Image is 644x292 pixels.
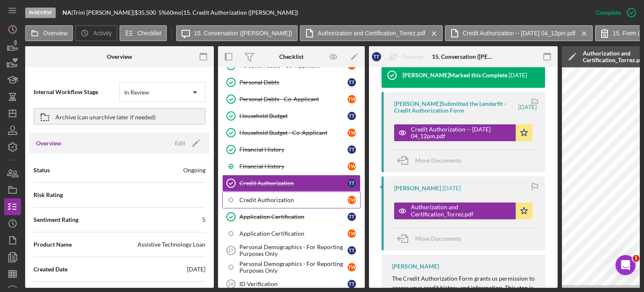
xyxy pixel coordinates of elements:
[348,112,356,120] div: T T
[348,78,356,87] div: T T
[239,213,348,220] div: Application Certification
[135,9,156,16] span: $35,500
[239,113,348,119] div: Household Budget
[194,30,292,37] label: 15. Conversation ([PERSON_NAME])
[415,235,461,242] span: Move Documents
[394,124,532,141] button: Credit Authorization -- [DATE] 04_12pm.pdf
[348,280,356,288] div: T T
[222,124,361,141] a: Household Budget - Co-ApplicantTW
[239,146,348,153] div: Financial History
[222,74,361,91] a: Personal DebtsTT
[392,263,439,270] div: [PERSON_NAME]
[239,281,348,287] div: ID Verification
[107,53,132,60] div: Overview
[394,100,517,114] div: [PERSON_NAME] Submitted the Lenderfit - Credit Authorization Form
[394,203,532,219] button: Authorization and Certification_Torrez.pdf
[34,240,72,249] span: Product Name
[348,145,356,154] div: T T
[372,52,381,61] div: T T
[348,129,356,137] div: T W
[34,166,50,174] span: Status
[222,108,361,124] a: Household BudgetTT
[239,197,348,203] div: Credit Authorization
[348,179,356,187] div: T T
[442,185,461,192] time: 2025-09-04 20:11
[75,25,117,41] button: Activity
[615,255,636,275] iframe: Intercom live chat
[25,8,56,18] div: In Review
[402,72,507,79] div: [PERSON_NAME] Marked this Complete
[368,48,433,65] button: TTReassign
[119,25,167,41] button: Checklist
[596,4,621,21] div: Complete
[138,240,205,249] div: Assistive Technology Loan
[62,9,71,16] b: NA
[228,281,233,287] tspan: 18
[36,139,61,147] h3: Overview
[445,25,593,41] button: Credit Authorization -- [DATE] 04_12pm.pdf
[222,225,361,242] a: Application CertificationTW
[348,213,356,221] div: T T
[239,79,348,86] div: Personal Debts
[222,242,361,259] a: 17Personal Demographics - For Reporting Purposes OnlyTT
[202,216,205,224] div: 5
[222,91,361,108] a: Personal Debts - Co-ApplicantTW
[73,9,135,16] div: Trini [PERSON_NAME] |
[394,185,441,192] div: [PERSON_NAME]
[170,137,203,150] button: Edit
[239,244,348,257] div: Personal Demographics - For Reporting Purposes Only
[239,163,348,170] div: Financial History
[348,229,356,238] div: T W
[509,72,527,79] time: 2025-09-04 20:25
[166,9,182,16] div: 60 mo
[402,48,425,65] div: Reassign
[348,162,356,171] div: T W
[124,89,149,96] div: In Review
[279,53,304,60] div: Checklist
[518,104,537,110] time: 2025-09-04 20:12
[222,141,361,158] a: Financial HistoryTT
[34,108,205,125] button: Archive (can unarchive later if needed)
[222,158,361,175] a: Financial HistoryTW
[222,175,361,192] a: Credit AuthorizationTT
[411,126,512,139] div: Credit Authorization -- [DATE] 04_12pm.pdf
[34,191,63,199] span: Risk Rating
[587,4,640,21] button: Complete
[300,25,443,41] button: Authorization and Certification_Torrez.pdf
[34,216,78,224] span: Sentiment Rating
[62,9,73,16] div: |
[175,137,185,150] div: Edit
[239,230,348,237] div: Application Certification
[318,30,426,37] label: Authorization and Certification_Torrez.pdf
[239,180,348,187] div: Credit Authorization
[176,25,298,41] button: 15. Conversation ([PERSON_NAME])
[239,96,348,103] div: Personal Debts - Co-Applicant
[182,9,298,16] div: | 15. Credit Authorization ([PERSON_NAME])
[55,109,156,124] div: Archive (can unarchive later if needed)
[348,95,356,103] div: T W
[239,260,348,274] div: Personal Demographics - For Reporting Purposes Only
[187,265,205,274] div: [DATE]
[43,30,68,37] label: Overview
[348,196,356,204] div: T W
[411,204,512,217] div: Authorization and Certification_Torrez.pdf
[633,255,639,262] span: 1
[463,30,576,37] label: Credit Authorization -- [DATE] 04_12pm.pdf
[34,265,68,274] span: Created Date
[394,228,470,249] button: Move Documents
[432,53,495,60] div: 15. Conversation ([PERSON_NAME])
[239,129,348,136] div: Household Budget - Co-Applicant
[222,208,361,225] a: Application CertificationTT
[222,259,361,276] a: Personal Demographics - For Reporting Purposes OnlyTW
[228,248,233,253] tspan: 17
[138,30,161,37] label: Checklist
[25,25,73,41] button: Overview
[93,30,112,37] label: Activity
[348,263,356,271] div: T W
[415,157,461,164] span: Move Documents
[394,150,470,171] button: Move Documents
[158,9,166,16] div: 5 %
[183,166,205,174] div: Ongoing
[222,192,361,208] a: Credit AuthorizationTW
[34,88,119,96] span: Internal Workflow Stage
